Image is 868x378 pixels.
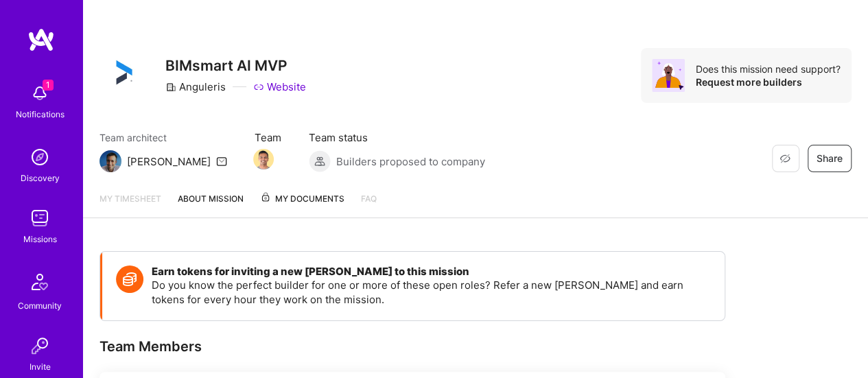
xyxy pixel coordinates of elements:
[21,171,60,185] div: Discovery
[253,149,274,169] img: Team Member Avatar
[26,143,54,171] img: discovery
[23,232,57,246] div: Missions
[309,130,485,145] span: Team status
[260,191,344,206] span: My Documents
[808,145,852,172] button: Share
[43,80,54,91] span: 1
[696,62,841,75] div: Does this mission need support?
[178,191,244,217] a: About Mission
[361,191,377,217] a: FAQ
[309,150,331,172] img: Builders proposed to company
[165,57,306,74] h3: BIMsmart AI MVP
[99,48,149,97] img: Company Logo
[216,156,227,167] i: icon Mail
[255,130,281,145] span: Team
[99,191,161,217] a: My timesheet
[652,59,685,92] img: Avatar
[30,359,51,374] div: Invite
[253,80,306,94] a: Website
[23,265,56,298] img: Community
[260,191,344,217] a: My Documents
[26,80,54,107] img: bell
[26,332,54,359] img: Invite
[255,147,272,171] a: Team Member Avatar
[16,107,64,121] div: Notifications
[779,153,790,164] i: icon EyeClosed
[127,154,211,169] div: [PERSON_NAME]
[99,130,227,145] span: Team architect
[26,204,54,232] img: teamwork
[116,265,143,293] img: Token icon
[165,80,226,94] div: Anguleris
[336,154,485,169] span: Builders proposed to company
[27,27,55,52] img: logo
[817,152,843,165] span: Share
[18,298,62,313] div: Community
[165,82,176,93] i: icon CompanyGray
[696,75,841,88] div: Request more builders
[152,265,711,278] h4: Earn tokens for inviting a new [PERSON_NAME] to this mission
[99,338,725,355] div: Team Members
[99,150,121,172] img: Team Architect
[152,278,711,307] p: Do you know the perfect builder for one or more of these open roles? Refer a new [PERSON_NAME] an...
